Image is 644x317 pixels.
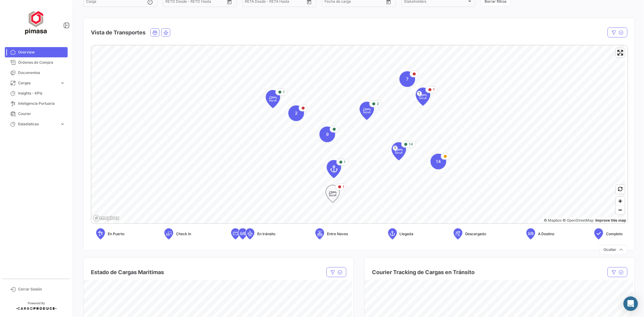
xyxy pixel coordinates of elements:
input: Hasta [260,0,289,5]
a: Map feedback [595,218,626,223]
button: Zoom out [616,206,625,214]
h4: Vista de Transportes [91,28,146,37]
h4: Estado de Cargas Maritimas [91,268,164,277]
span: Documentos [18,70,65,75]
span: 14 [436,158,441,165]
span: Cerrar Sesión [18,287,65,292]
input: Desde [165,0,176,5]
div: Abrir Intercom Messenger [623,296,638,311]
canvas: Map [91,45,625,224]
div: Map marker [431,154,446,169]
span: Insights - KPIs [18,91,65,96]
div: Map marker [327,160,341,178]
div: Map marker [325,185,340,203]
a: Courier [5,109,68,119]
span: 2 [295,110,298,116]
span: Check In [176,231,191,237]
span: expand_more [60,121,65,127]
a: Insights - KPIs [5,88,68,98]
span: Descargado [465,231,486,237]
a: Inteligencia Portuaria [5,98,68,109]
button: Ocean [151,29,159,36]
span: En Puerto [108,231,124,237]
button: Air [162,29,170,36]
span: 1 [433,87,435,92]
span: 2 [377,101,379,107]
span: T [393,146,398,151]
span: Cargas [18,80,57,86]
span: 14 [409,142,413,147]
a: Órdenes de Compra [5,57,68,68]
a: OpenStreetMap [563,218,594,223]
input: Hasta [340,0,368,5]
div: Map marker [360,102,374,120]
span: Órdenes de Compra [18,60,65,65]
span: Completo [606,231,623,237]
div: Map marker [392,142,406,160]
span: 7 [406,76,409,82]
div: Map marker [288,105,304,121]
h4: Courier Tracking de Cargas en Tránsito [372,268,475,277]
a: Documentos [5,68,68,78]
button: Ocultar [600,245,627,255]
span: Overview [18,50,65,55]
span: T [417,91,422,96]
span: 9 [326,131,329,137]
div: Map marker [399,71,415,87]
input: Desde [245,0,256,5]
button: Enter fullscreen [616,48,625,57]
span: Llegada [400,231,414,237]
span: Courier [18,111,65,117]
span: En tránsito [257,231,275,237]
input: Hasta [181,0,209,5]
span: 1 [283,89,285,95]
a: Mapbox [544,218,562,223]
div: Map marker [319,126,335,142]
img: ff117959-d04a-4809-8d46-49844dc85631.png [21,7,51,37]
span: Estadísticas [18,121,57,127]
div: Map marker [416,88,430,106]
span: Entre Naves [327,231,348,237]
span: 1 [343,184,344,190]
a: Mapbox logo [93,215,120,222]
span: A Destino [538,231,554,237]
a: Overview [5,47,68,57]
span: Stakeholders [404,0,467,5]
input: Desde [325,0,335,5]
button: Zoom in [616,197,625,206]
span: Inteligencia Portuaria [18,101,65,106]
span: expand_more [60,80,65,86]
span: 1 [344,159,346,165]
div: Map marker [266,90,280,108]
span: Zoom out [616,206,625,214]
